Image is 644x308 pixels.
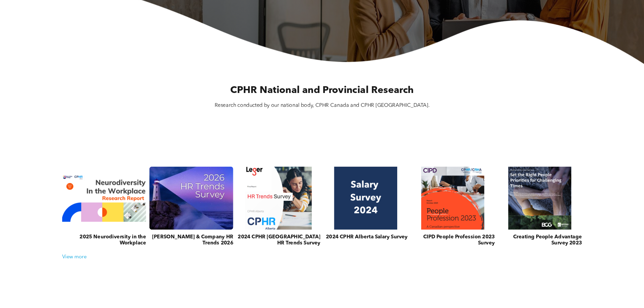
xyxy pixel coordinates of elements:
[236,235,320,246] h3: 2024 CPHR [GEOGRAPHIC_DATA] HR Trends Survey
[411,235,495,246] h3: CIPD People Profession 2023 Survey
[215,103,430,108] span: Research conducted by our national body, CPHR Canada and CPHR [GEOGRAPHIC_DATA].
[62,235,146,246] h3: 2025 Neurodiversity in the Workplace
[59,254,585,260] div: View more
[149,235,233,246] h3: [PERSON_NAME] & Company HR Trends 2026
[326,235,408,241] h3: 2024 CPHR Alberta Salary Survey
[498,235,582,246] h3: Creating People Advantage Survey 2023
[230,86,414,95] span: CPHR National and Provincial Research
